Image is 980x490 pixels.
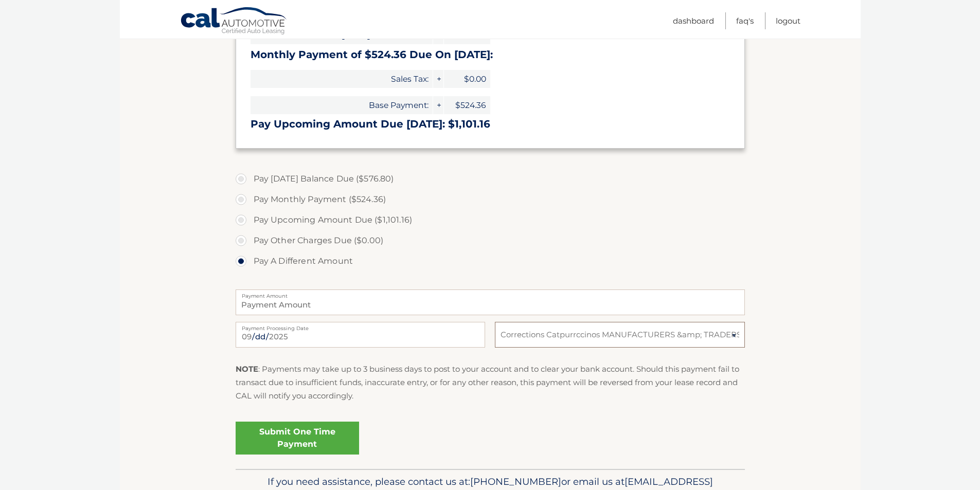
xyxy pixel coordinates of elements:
[180,7,288,37] a: Cal Automotive
[433,70,443,88] span: +
[470,476,561,487] span: [PHONE_NUMBER]
[236,362,745,403] p: : Payments may take up to 3 business days to post to your account and to clear your bank account....
[236,210,745,230] label: Pay Upcoming Amount Due ($1,101.16)
[236,189,745,210] label: Pay Monthly Payment ($524.36)
[236,169,745,189] label: Pay [DATE] Balance Due ($576.80)
[236,322,485,330] label: Payment Processing Date
[433,96,443,114] span: +
[251,70,433,88] span: Sales Tax:
[236,230,745,251] label: Pay Other Charges Due ($0.00)
[236,251,745,271] label: Pay A Different Amount
[236,322,485,348] input: Payment Date
[444,70,490,88] span: $0.00
[251,96,433,114] span: Base Payment:
[236,289,745,315] input: Payment Amount
[236,289,745,298] label: Payment Amount
[673,12,714,29] a: Dashboard
[776,12,800,29] a: Logout
[251,118,730,131] h3: Pay Upcoming Amount Due [DATE]: $1,101.16
[236,364,258,374] strong: NOTE
[736,12,754,29] a: FAQ's
[444,96,490,114] span: $524.36
[236,422,359,455] a: Submit One Time Payment
[251,48,730,61] h3: Monthly Payment of $524.36 Due On [DATE]:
